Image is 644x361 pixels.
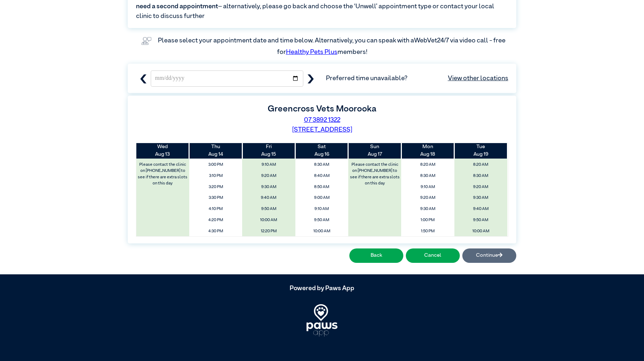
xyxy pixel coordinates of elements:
span: 1:00 PM [404,215,452,225]
th: Aug 18 [401,143,454,159]
span: 9:50 AM [298,215,346,225]
span: 1:50 PM [404,227,452,236]
th: Aug 17 [348,143,401,159]
img: PawsApp [307,304,337,337]
span: 4:20 PM [191,215,240,225]
th: Aug 19 [454,143,507,159]
h5: Powered by Paws App [128,285,516,293]
span: Preferred time unavailable? [326,74,508,83]
span: 3:20 PM [191,182,240,192]
span: 9:30 AM [404,205,452,214]
span: 8:20 AM [404,160,452,169]
th: Aug 16 [295,143,348,159]
a: 07 3892 1322 [304,117,340,123]
label: Please select your appointment date and time below. Alternatively, you can speak with a 24/7 via ... [158,37,507,55]
img: vet [139,35,154,47]
span: 9:10 AM [298,205,346,214]
span: 9:40 AM [244,193,293,203]
a: Healthy Pets Plus [286,49,337,55]
span: 3:10 PM [191,171,240,180]
span: 8:30 AM [404,171,452,180]
th: Aug 15 [242,143,295,159]
span: 10:00 AM [298,227,346,236]
span: 9:50 AM [244,205,293,214]
span: 9:10 AM [404,182,452,192]
span: 8:30 AM [298,160,346,169]
span: 8:20 AM [457,160,505,169]
span: 9:20 AM [244,171,293,180]
label: Please contact the clinic on [PHONE_NUMBER] to see if there are extra slots on this day [137,160,189,188]
span: 3:00 PM [191,160,240,169]
th: Aug 13 [136,143,189,159]
span: 8:50 AM [298,182,346,192]
span: 10:00 AM [244,215,293,225]
span: 4:10 PM [191,205,240,214]
label: Greencross Vets Moorooka [268,105,376,113]
span: 12:20 PM [244,227,293,236]
span: 9:40 AM [457,205,505,214]
a: View other locations [448,74,508,83]
span: 10:00 AM [457,227,505,236]
label: Please contact the clinic on [PHONE_NUMBER] to see if there are extra slots on this day [349,160,401,188]
a: WebVet [414,37,437,44]
span: 8:30 AM [457,171,505,180]
span: 9:30 AM [244,182,293,192]
span: 4:30 PM [191,227,240,236]
button: Back [349,248,403,263]
span: 9:50 AM [457,215,505,225]
span: 9:20 AM [457,182,505,192]
span: 3:30 PM [191,193,240,203]
span: 9:30 AM [457,193,505,203]
span: 9:00 AM [298,193,346,203]
th: Aug 14 [189,143,242,159]
span: 9:20 AM [404,193,452,203]
span: 8:40 AM [298,171,346,180]
span: 9:10 AM [244,160,293,169]
button: Cancel [406,248,460,263]
a: [STREET_ADDRESS] [292,127,352,133]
